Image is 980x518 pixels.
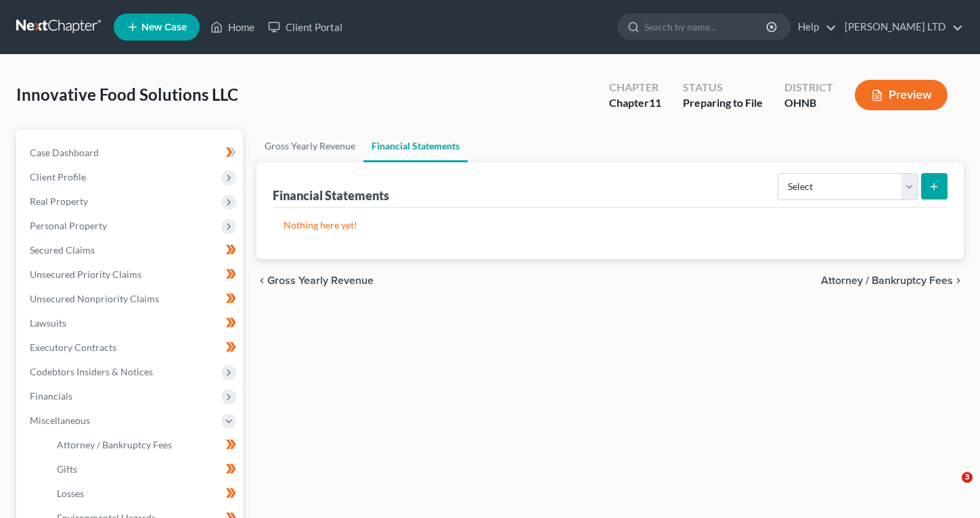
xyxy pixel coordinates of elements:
[953,275,964,286] i: chevron_right
[16,85,238,104] span: Innovative Food Solutions LLC
[57,463,77,475] span: Gifts
[644,14,768,39] input: Search by name...
[30,220,107,231] span: Personal Property
[257,275,267,286] i: chevron_left
[204,15,261,39] a: Home
[30,342,116,353] span: Executory Contracts
[30,317,66,329] span: Lawsuits
[30,293,159,304] span: Unsecured Nonpriority Claims
[19,238,243,262] a: Secured Claims
[683,95,763,111] div: Preparing to File
[46,457,243,481] a: Gifts
[284,218,937,232] p: Nothing here yet!
[257,275,374,286] button: chevron_left Gross Yearly Revenue
[19,311,243,335] a: Lawsuits
[46,433,243,457] a: Attorney / Bankruptcy Fees
[267,275,374,286] span: Gross Yearly Revenue
[30,171,86,183] span: Client Profile
[649,96,661,109] span: 11
[19,262,243,287] a: Unsecured Priority Claims
[609,80,661,95] div: Chapter
[821,275,953,286] span: Attorney / Bankruptcy Fees
[30,366,153,377] span: Codebtors Insiders & Notices
[363,130,468,162] a: Financial Statements
[19,141,243,165] a: Case Dashboard
[855,80,948,110] button: Preview
[784,80,833,95] div: District
[791,15,837,39] a: Help
[19,335,243,360] a: Executory Contracts
[273,187,389,204] div: Financial Statements
[838,15,963,39] a: [PERSON_NAME] LTD
[30,415,90,426] span: Miscellaneous
[609,95,661,111] div: Chapter
[257,130,363,162] a: Gross Yearly Revenue
[30,147,99,158] span: Case Dashboard
[46,481,243,506] a: Losses
[821,275,964,286] button: Attorney / Bankruptcy Fees chevron_right
[30,268,141,280] span: Unsecured Priority Claims
[934,472,966,504] iframe: Intercom live chat
[962,472,973,483] span: 3
[141,22,187,32] span: New Case
[30,244,95,256] span: Secured Claims
[57,439,172,450] span: Attorney / Bankruptcy Fees
[30,195,88,207] span: Real Property
[784,95,833,111] div: OHNB
[261,15,349,39] a: Client Portal
[30,390,72,402] span: Financials
[683,80,763,95] div: Status
[19,287,243,311] a: Unsecured Nonpriority Claims
[57,488,84,499] span: Losses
